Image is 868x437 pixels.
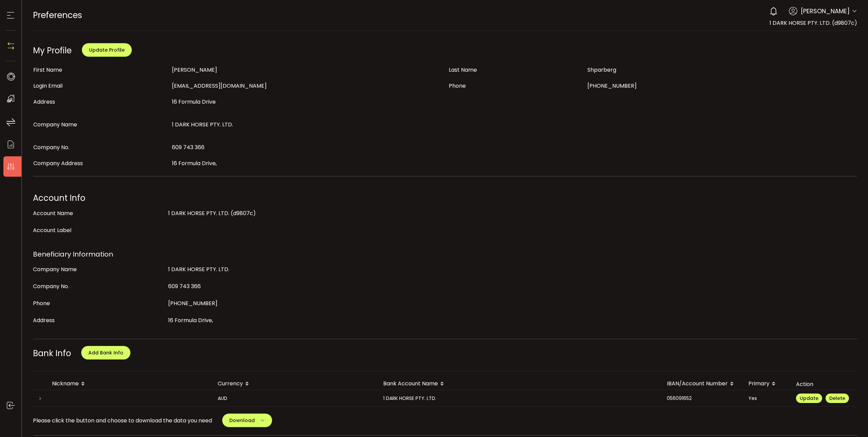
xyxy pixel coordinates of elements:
[88,349,123,356] span: Add Bank Info
[89,47,125,53] span: Update Profile
[829,395,845,402] span: Delete
[33,416,212,425] span: Please click the button and choose to download the data you need
[449,82,466,90] span: Phone
[449,66,477,74] span: Last Name
[33,348,71,359] span: Bank Info
[801,6,850,16] span: [PERSON_NAME]
[229,417,255,424] span: Download
[172,82,267,90] span: [EMAIL_ADDRESS][DOMAIN_NAME]
[33,191,857,205] div: Account Info
[33,82,63,90] span: Login Email
[81,346,130,360] button: Add Bank Info
[826,394,849,403] button: Delete
[172,159,217,167] span: 16 Formula Drive,
[212,395,378,402] div: AUD
[212,378,378,390] div: Currency
[743,395,791,402] div: Yes
[222,414,272,427] button: Download
[33,224,165,237] div: Account Label
[168,299,217,307] span: [PHONE_NUMBER]
[6,41,16,51] img: N4P5cjLOiQAAAABJRU5ErkJggg==
[168,209,256,217] span: 1 DARK HORSE PTY. LTD. (d9807c)
[172,121,233,128] span: 1 DARK HORSE PTY. LTD.
[168,265,229,273] span: 1 DARK HORSE PTY. LTD.
[172,98,216,106] span: 16 Formula Drive
[800,395,818,402] span: Update
[33,98,55,106] span: Address
[33,121,77,128] span: Company Name
[33,45,72,56] div: My Profile
[743,378,791,390] div: Primary
[661,395,743,402] div: 056091652
[172,66,217,74] span: [PERSON_NAME]
[33,280,165,293] div: Company No.
[33,247,857,261] div: Beneficiary Information
[33,297,165,310] div: Phone
[33,263,165,276] div: Company Name
[33,314,165,327] div: Address
[33,143,69,151] span: Company No.
[168,316,213,324] span: 16 Formula Drive,
[47,378,212,390] div: Nickname
[172,143,205,151] span: 609 743 366
[796,394,822,403] button: Update
[168,282,201,290] span: 609 743 366
[587,82,637,90] span: [PHONE_NUMBER]
[378,378,661,390] div: Bank Account Name
[33,66,62,74] span: First Name
[834,404,868,437] iframe: Chat Widget
[378,395,661,402] div: 1 DARK HORSE PTY. LTD.
[82,43,132,57] button: Update Profile
[791,380,855,388] div: Action
[33,9,82,21] span: Preferences
[661,378,743,390] div: IBAN/Account Number
[33,159,83,167] span: Company Address
[769,19,857,27] span: 1 DARK HORSE PTY. LTD. (d9807c)
[587,66,616,74] span: Shparberg
[33,207,165,220] div: Account Name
